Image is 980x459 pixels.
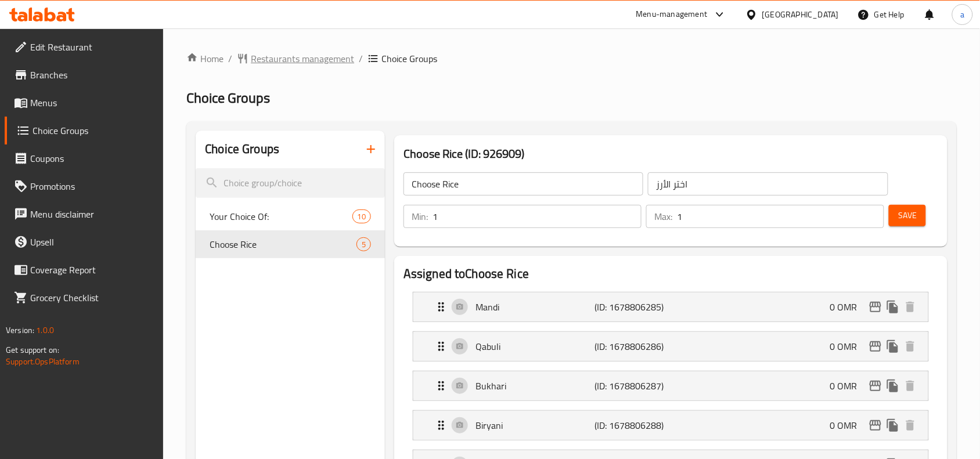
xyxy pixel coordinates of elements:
p: Qabuli [475,339,595,353]
a: Menus [5,89,164,117]
h2: Choice Groups [205,140,279,158]
li: Expand [403,327,938,366]
span: Choice Groups [381,52,437,66]
div: Choices [356,237,371,251]
input: search [196,168,385,198]
span: Get support on: [6,342,59,357]
button: Save [889,205,926,226]
a: Branches [5,61,164,89]
button: delete [902,338,919,355]
button: edit [867,377,884,395]
p: (ID: 1678806285) [595,300,674,314]
button: edit [867,417,884,434]
div: Your Choice Of:10 [196,203,385,230]
p: Max: [654,209,672,223]
div: Choose Rice5 [196,230,385,258]
p: Min: [412,209,428,223]
span: Save [898,208,917,223]
button: duplicate [884,298,902,316]
span: Grocery Checklist [30,291,154,305]
p: 0 OMR [830,300,867,314]
p: 0 OMR [830,339,867,353]
p: (ID: 1678806286) [595,339,674,353]
li: Expand [403,366,938,406]
button: delete [902,417,919,434]
h3: Choose Rice (ID: 926909) [403,144,938,163]
li: Expand [403,287,938,327]
span: Choice Groups [186,85,270,111]
div: [GEOGRAPHIC_DATA] [762,8,839,21]
a: Choice Groups [5,117,164,144]
span: Menu disclaimer [30,207,154,221]
span: Restaurants management [251,52,354,66]
span: 5 [357,239,370,250]
a: Edit Restaurant [5,33,164,61]
span: Edit Restaurant [30,40,154,54]
h2: Assigned to Choose Rice [403,265,938,283]
span: a [960,8,964,21]
nav: breadcrumb [186,52,957,66]
span: 10 [353,211,370,222]
li: / [359,52,363,66]
a: Upsell [5,228,164,256]
span: Your Choice Of: [210,209,352,223]
a: Promotions [5,172,164,200]
p: Bukhari [475,379,595,393]
span: Choice Groups [33,124,154,138]
p: Biryani [475,418,595,432]
div: Expand [413,411,928,440]
p: (ID: 1678806288) [595,418,674,432]
span: Choose Rice [210,237,356,251]
button: delete [902,298,919,316]
a: Coverage Report [5,256,164,284]
a: Grocery Checklist [5,284,164,312]
a: Home [186,52,224,66]
a: Support.OpsPlatform [6,354,80,369]
a: Menu disclaimer [5,200,164,228]
button: duplicate [884,338,902,355]
li: / [228,52,232,66]
button: delete [902,377,919,395]
span: Version: [6,323,34,338]
span: Branches [30,68,154,82]
div: Expand [413,292,928,321]
button: duplicate [884,417,902,434]
p: 0 OMR [830,379,867,393]
button: edit [867,298,884,316]
span: Upsell [30,235,154,249]
div: Expand [413,371,928,400]
a: Coupons [5,144,164,172]
span: Coverage Report [30,263,154,277]
span: Promotions [30,179,154,193]
div: Expand [413,332,928,361]
p: Mandi [475,300,595,314]
div: Choices [352,209,371,223]
div: Menu-management [636,8,708,21]
span: Coupons [30,151,154,165]
span: Menus [30,96,154,110]
p: 0 OMR [830,418,867,432]
li: Expand [403,406,938,445]
button: duplicate [884,377,902,395]
p: (ID: 1678806287) [595,379,674,393]
span: 1.0.0 [36,323,54,338]
button: edit [867,338,884,355]
a: Restaurants management [237,52,354,66]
